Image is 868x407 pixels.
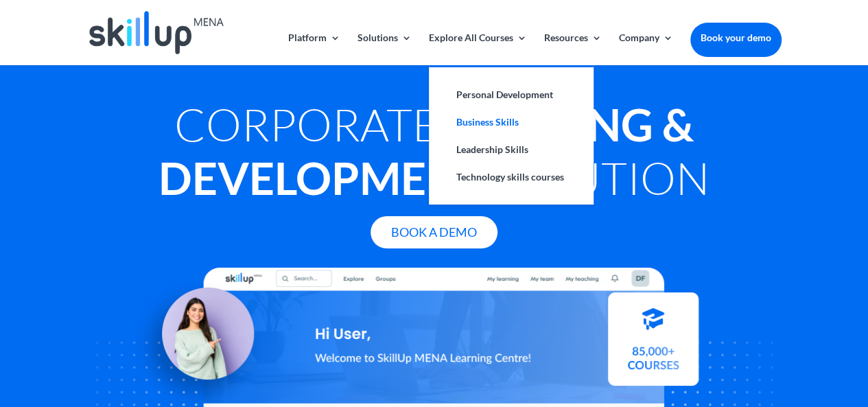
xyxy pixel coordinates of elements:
[159,97,694,205] strong: Training & Development
[443,108,580,136] a: Business Skills
[443,136,580,163] a: Leadership Skills
[799,341,868,407] iframe: Chat Widget
[288,33,340,65] a: Platform
[87,97,782,211] h1: Corporate Solution
[371,216,497,248] a: Book A Demo
[690,23,782,53] a: Book your demo
[357,33,412,65] a: Solutions
[608,298,699,391] img: Courses library - SkillUp MENA
[443,163,580,191] a: Technology skills courses
[89,11,224,54] img: Skillup Mena
[619,33,673,65] a: Company
[429,33,527,65] a: Explore All Courses
[443,81,580,108] a: Personal Development
[544,33,602,65] a: Resources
